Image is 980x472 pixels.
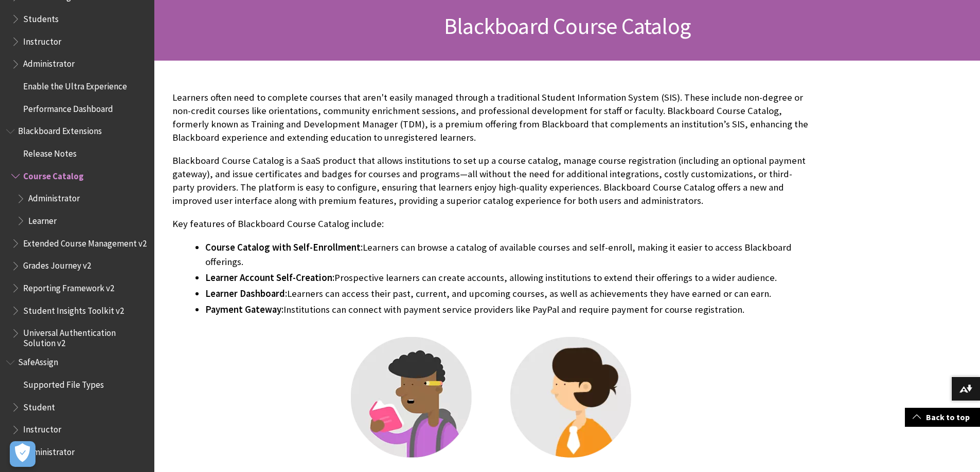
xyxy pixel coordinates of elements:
span: Reporting Framework v2 [23,279,114,293]
span: Universal Authentication Solution v2 [23,325,147,349]
span: Instructor [23,421,61,435]
span: Administrator [23,443,75,457]
span: Student Insights Toolkit v2 [23,302,124,316]
span: Course Catalog with Self-Enrollment: [205,241,363,253]
span: Payment Gateway: [205,304,283,315]
span: Learner Account Self-Creation: [205,272,334,284]
span: Instructor [23,33,61,47]
span: Learner Dashboard: [205,288,287,299]
span: Enable the Ultra Experience [23,78,127,91]
span: Performance Dashboard [23,100,113,114]
p: Learners often need to complete courses that aren't easily managed through a traditional Student ... [172,91,810,145]
li: Institutions can connect with payment service providers like PayPal and require payment for cours... [205,303,810,317]
img: Learner help [351,337,472,458]
p: Key features of Blackboard Course Catalog include: [172,217,810,231]
span: Blackboard Course Catalog [444,12,690,40]
span: Grades Journey v2 [23,257,91,271]
button: Open Preferences [10,441,35,467]
img: Administrator help [510,337,631,458]
li: Learners can browse a catalog of available courses and self-enroll, making it easier to access Bl... [205,240,810,269]
span: Student [23,399,55,412]
span: Students [23,10,59,24]
span: Administrator [23,55,75,69]
span: Release Notes [23,145,77,159]
span: Learner [28,212,57,226]
a: Back to top [905,408,980,427]
li: Learners can access their past, current, and upcoming courses, as well as achievements they have ... [205,287,810,301]
span: Supported File Types [23,376,104,390]
p: Blackboard Course Catalog is a SaaS product that allows institutions to set up a course catalog, ... [172,154,810,208]
span: Administrator [28,190,80,204]
span: Course Catalog [23,167,84,181]
span: Blackboard Extensions [18,123,102,137]
nav: Book outline for Blackboard SafeAssign [6,354,148,461]
span: SafeAssign [18,354,58,368]
li: Prospective learners can create accounts, allowing institutions to extend their offerings to a wi... [205,271,810,285]
nav: Book outline for Blackboard Extensions [6,123,148,349]
span: Extended Course Management v2 [23,235,147,249]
